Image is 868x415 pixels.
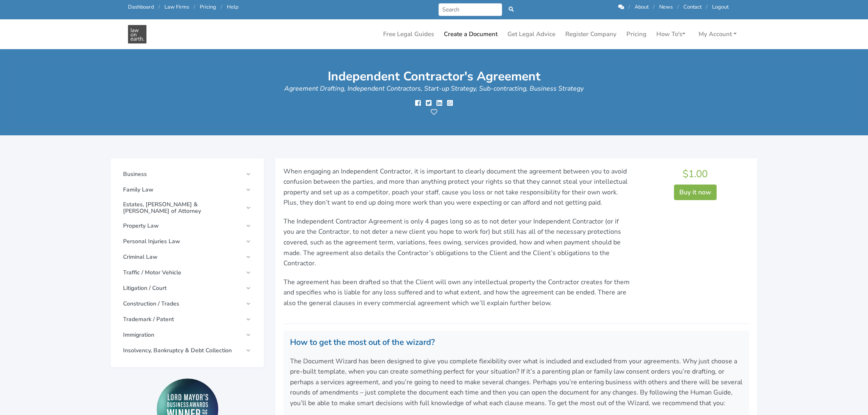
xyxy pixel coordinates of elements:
[227,3,238,11] a: Help
[123,223,242,229] span: Property Law
[562,26,620,42] a: Register Company
[380,26,437,42] a: Free Legal Guides
[706,3,708,11] span: /
[119,296,256,311] a: Construction / Trades
[628,3,630,11] span: /
[194,3,195,11] span: /
[123,269,242,276] span: Traffic / Motor Vehicle
[123,187,242,193] span: Family Law
[119,328,256,342] a: Immigration
[123,347,242,354] span: Insolvency, Bankruptcy & Debt Collection
[123,254,242,260] span: Criminal Law
[123,171,242,178] span: Business
[504,26,559,42] a: Get Legal Advice
[221,3,222,11] span: /
[123,316,242,323] span: Trademark / Patent
[119,265,256,280] a: Traffic / Motor Vehicle
[119,182,256,197] a: Family Law
[164,3,189,11] a: Law Firms
[290,337,742,347] h4: How to get the most out of the wizard?
[712,3,729,11] a: Logout
[441,26,501,42] a: Create a Document
[119,234,256,249] a: Personal Injuries Law
[439,3,502,16] input: Search
[623,26,650,42] a: Pricing
[119,343,256,358] a: Insolvency, Bankruptcy & Debt Collection
[659,3,673,11] a: News
[128,84,740,116] h2: Agreement Drafting, Independent Contractors, Start-up Strategy, Sub-contracting, Business Strategy
[200,3,216,11] a: Pricing
[119,219,256,233] a: Property Law
[119,198,256,218] a: Estates, [PERSON_NAME] & [PERSON_NAME] of Attorney
[283,277,630,309] p: The agreement has been drafted so that the Client will own any intellectual property the Contract...
[123,238,242,245] span: Personal Injuries Law
[158,3,160,11] span: /
[128,69,740,84] h1: Independent Contractor's Agreement
[683,167,708,180] span: $1.00
[128,3,154,11] a: Dashboard
[123,201,242,214] span: Estates, [PERSON_NAME] & [PERSON_NAME] of Attorney
[119,281,256,296] a: Litigation / Court
[123,285,242,292] span: Litigation / Court
[674,185,717,200] button: Buy it now
[283,217,630,269] p: The Independent Contractor Agreement is only 4 pages long so as to not deter your Independent Con...
[123,301,242,307] span: Construction / Trades
[290,356,742,409] p: The Document Wizard has been designed to give you complete flexibility over what is included and ...
[635,3,649,11] a: About
[119,250,256,265] a: Criminal Law
[283,166,630,208] p: When engaging an Independent Contractor, it is important to clearly document the agreement betwee...
[653,3,655,11] span: /
[677,3,679,11] span: /
[123,332,242,338] span: Immigration
[119,167,256,182] a: Business
[119,312,256,327] a: Trademark / Patent
[653,26,689,42] a: How To's
[683,3,701,11] a: Contact
[695,26,740,42] a: My Account
[128,25,146,43] img: Independent Contractor's Agreement - Document Wizard - Create a Document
